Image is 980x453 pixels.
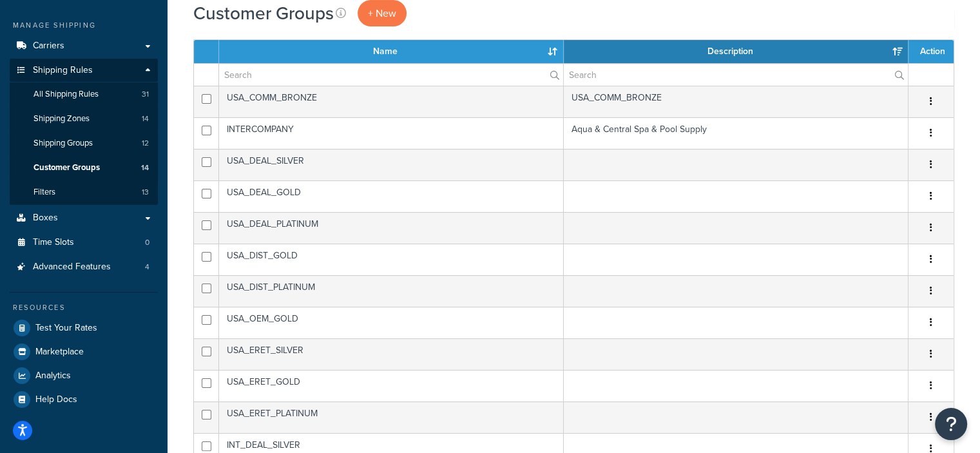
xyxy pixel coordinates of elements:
td: USA_ERET_GOLD [219,370,564,401]
span: Shipping Groups [34,138,93,149]
li: Shipping Rules [10,59,158,206]
a: Test Your Rates [10,316,158,340]
a: All Shipping Rules 31 [10,82,158,106]
h1: Customer Groups [193,1,334,26]
a: Carriers [10,34,158,58]
td: USA_COMM_BRONZE [564,86,908,117]
li: Customer Groups [10,156,158,180]
td: USA_DEAL_SILVER [219,149,564,180]
span: 0 [145,237,149,248]
span: 4 [145,262,149,273]
span: Advanced Features [33,262,111,273]
th: Action [908,40,954,63]
td: USA_ERET_PLATINUM [219,401,564,433]
li: All Shipping Rules [10,82,158,106]
td: USA_OEM_GOLD [219,307,564,338]
td: USA_DIST_PLATINUM [219,275,564,307]
span: Time Slots [33,237,74,248]
td: USA_COMM_BRONZE [219,86,564,117]
a: Help Docs [10,388,158,411]
span: Marketplace [35,347,84,358]
span: + New [368,6,396,21]
th: Description: activate to sort column ascending [564,40,908,63]
button: Open Resource Center [935,408,967,440]
a: Filters 13 [10,180,158,204]
li: Shipping Groups [10,131,158,155]
span: Boxes [33,213,58,224]
a: Customer Groups 14 [10,156,158,180]
a: Shipping Zones 14 [10,107,158,131]
a: Shipping Rules [10,59,158,82]
input: Search [219,64,563,86]
div: Resources [10,302,158,313]
td: USA_DEAL_PLATINUM [219,212,564,244]
span: 12 [142,138,149,149]
span: 31 [142,89,149,100]
a: Time Slots 0 [10,231,158,255]
a: Boxes [10,206,158,230]
td: Aqua & Central Spa & Pool Supply [564,117,908,149]
td: USA_ERET_SILVER [219,338,564,370]
li: Time Slots [10,231,158,255]
span: Shipping Zones [34,113,90,124]
input: Search [564,64,908,86]
td: USA_DEAL_GOLD [219,180,564,212]
span: Shipping Rules [33,65,93,76]
span: Test Your Rates [35,323,97,334]
span: Help Docs [35,394,77,405]
span: Analytics [35,371,71,381]
td: USA_DIST_GOLD [219,244,564,275]
span: Carriers [33,41,64,52]
td: INTERCOMPANY [219,117,564,149]
span: 14 [141,162,149,173]
div: Manage Shipping [10,20,158,31]
th: Name: activate to sort column ascending [219,40,564,63]
span: All Shipping Rules [34,89,99,100]
a: Shipping Groups 12 [10,131,158,155]
a: Advanced Features 4 [10,255,158,279]
span: 14 [142,113,149,124]
span: 13 [142,187,149,198]
span: Customer Groups [34,162,100,173]
li: Filters [10,180,158,204]
a: Marketplace [10,340,158,363]
li: Advanced Features [10,255,158,279]
li: Shipping Zones [10,107,158,131]
span: Filters [34,187,55,198]
a: Analytics [10,364,158,387]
